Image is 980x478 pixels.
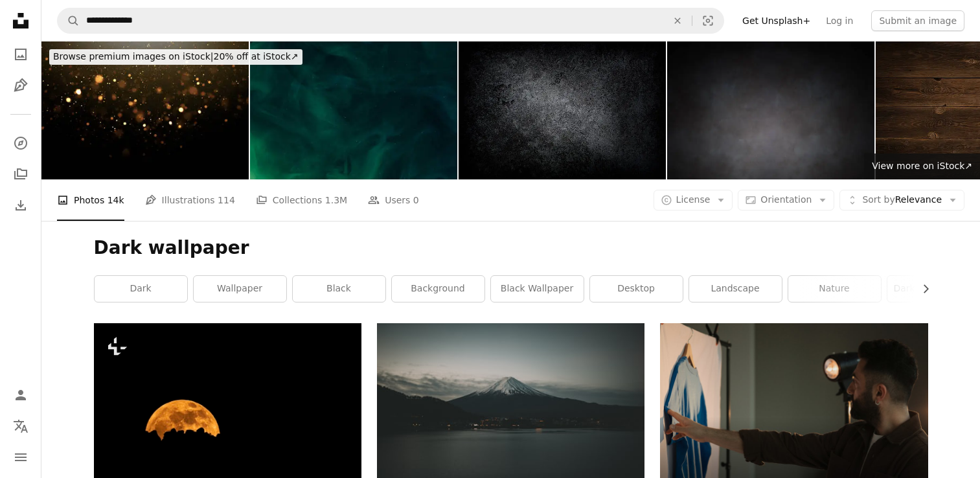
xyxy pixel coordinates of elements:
a: dark mode wallpaper [887,276,980,302]
a: Photos [8,41,34,67]
button: Sort byRelevance [839,190,964,211]
span: 1.3M [325,193,347,207]
a: View more on iStock↗ [864,154,980,179]
span: View more on iStock ↗ [872,161,972,171]
a: Get Unsplash+ [735,10,818,31]
img: Vapor cloud glitter mist green blue smoke on dark [250,41,457,179]
span: Relevance [862,194,942,207]
button: scroll list to the right [914,276,928,302]
span: 20% off at iStock ↗ [53,51,299,62]
img: Eggplant Background [667,41,874,179]
a: Users 0 [368,179,419,221]
a: Collections 1.3M [256,179,347,221]
span: 0 [413,193,419,207]
a: nature [788,276,881,302]
a: Download History [8,192,34,218]
a: Illustrations [8,73,34,98]
button: Language [8,413,34,439]
button: Menu [8,444,34,470]
span: Orientation [760,194,812,205]
a: dark [95,276,187,302]
button: Search Unsplash [58,8,80,33]
a: black [293,276,385,302]
form: Find visuals sitewide [57,8,724,34]
button: Orientation [738,190,834,211]
a: Illustrations 114 [145,179,235,221]
button: Clear [663,8,692,33]
img: XXXL dark concrete [459,41,666,179]
span: Sort by [862,194,895,205]
a: photo of mountain [377,407,644,418]
a: landscape [689,276,782,302]
span: 114 [218,193,235,207]
button: License [654,190,733,211]
span: Browse premium images on iStock | [53,51,213,62]
span: License [676,194,711,205]
a: a full moon is seen in the dark sky [94,406,361,418]
img: Golden Bokeh Background [41,41,249,179]
a: Log in / Sign up [8,382,34,408]
a: Browse premium images on iStock|20% off at iStock↗ [41,41,310,73]
a: Log in [818,10,861,31]
a: Collections [8,161,34,187]
a: black wallpaper [491,276,584,302]
h1: Dark wallpaper [94,236,928,260]
button: Visual search [692,8,724,33]
button: Submit an image [871,10,964,31]
a: wallpaper [194,276,286,302]
a: background [392,276,484,302]
a: Explore [8,130,34,156]
a: desktop [590,276,683,302]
